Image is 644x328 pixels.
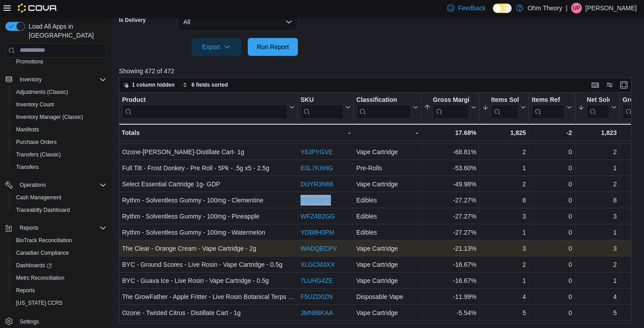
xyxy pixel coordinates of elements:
[13,205,106,215] span: Traceabilty Dashboard
[18,4,58,13] img: Cova
[13,260,106,271] span: Dashboards
[13,298,106,308] span: Washington CCRS
[482,163,526,173] div: 1
[197,38,236,56] span: Export
[424,195,476,206] div: -27.27%
[16,287,35,294] span: Reports
[578,275,617,286] div: 1
[13,285,38,296] a: Reports
[301,96,351,118] button: SKU
[424,163,476,173] div: -53.60%
[16,139,57,146] span: Purchase Orders
[532,195,572,206] div: 0
[482,127,526,138] div: 1,825
[122,96,288,118] div: Product
[301,127,351,138] div: -
[301,148,333,156] a: Y6JPYGVE
[16,315,106,327] span: Settings
[482,259,526,270] div: 2
[16,58,43,65] span: Promotions
[301,229,334,236] a: YDB8H0PM
[16,101,54,108] span: Inventory Count
[578,259,617,270] div: 2
[482,275,526,286] div: 1
[122,275,295,286] div: BYC - Guava Ice - Live Rosin - Vape Cartridge - 0.5g
[13,298,66,308] a: [US_STATE] CCRS
[587,96,610,104] div: Net Sold
[532,275,572,286] div: 0
[482,291,526,302] div: 4
[9,234,110,247] button: BioTrack Reconciliation
[491,96,519,118] div: Items Sold
[122,179,295,189] div: Select Essential Cartridge 1g- GDP
[356,96,418,118] button: Classification
[13,192,106,203] span: Cash Management
[122,227,295,238] div: Rythm - Solventless Gummy - 100mg - Watermelon
[13,235,106,246] span: BioTrack Reconciliation
[122,127,295,138] div: Totals
[9,259,110,272] a: Dashboards
[619,80,629,90] button: Enter fullscreen
[16,223,42,233] button: Reports
[13,99,106,110] span: Inventory Count
[2,179,110,191] button: Operations
[301,164,333,172] a: E0L7KXHG
[13,162,42,172] a: Transfers
[132,81,174,88] span: 1 column hidden
[13,248,106,258] span: Canadian Compliance
[532,96,565,118] div: Items Ref
[13,162,106,172] span: Transfers
[20,76,42,83] span: Inventory
[301,293,333,300] a: F5UZD0ZN
[578,291,617,302] div: 4
[433,96,469,104] div: Gross Margin
[356,96,411,104] div: Classification
[13,149,106,160] span: Transfers (Classic)
[122,96,295,118] button: Product
[9,98,110,111] button: Inventory Count
[482,96,526,118] button: Items Sold
[532,96,572,118] button: Items Ref
[20,224,38,231] span: Reports
[13,56,106,67] span: Promotions
[13,112,106,122] span: Inventory Manager (Classic)
[585,3,637,13] p: [PERSON_NAME]
[191,38,241,56] button: Export
[257,42,289,51] span: Run Report
[528,3,563,13] p: Ohm Theory
[16,74,106,85] span: Inventory
[424,227,476,238] div: -27.27%
[493,13,493,13] span: Dark Mode
[482,211,526,222] div: 3
[532,211,572,222] div: 0
[356,243,418,254] div: Vape Cartridge
[122,259,295,270] div: BYC - Ground Scores - Live Rosin - Vape Cartridge - 0.5g
[578,127,617,138] div: 1,823
[482,195,526,206] div: 8
[532,259,572,270] div: 0
[122,243,295,254] div: The Clear - Orange Cream - Vape Cartridge - 2g
[356,291,418,302] div: Disposable Vape
[424,179,476,189] div: -49.98%
[604,80,615,90] button: Display options
[301,96,343,104] div: SKU
[532,307,572,318] div: 0
[25,22,106,40] span: Load All Apps in [GEOGRAPHIC_DATA]
[578,307,617,318] div: 5
[301,245,337,252] a: WADQECPV
[587,96,610,118] div: Net Sold
[301,261,335,268] a: XLGCM3XX
[191,81,228,88] span: 6 fields sorted
[16,262,52,269] span: Dashboards
[13,87,72,97] a: Adjustments (Classic)
[13,273,106,283] span: Metrc Reconciliation
[578,179,617,189] div: 2
[16,180,106,190] span: Operations
[13,285,106,296] span: Reports
[13,192,65,203] a: Cash Management
[458,4,485,13] span: Feedback
[16,194,61,201] span: Cash Management
[13,205,73,215] a: Traceabilty Dashboard
[9,148,110,161] button: Transfers (Classic)
[122,291,295,302] div: The GrowFather - Apple Fritter - Live Rosin Botanical Terps - 2g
